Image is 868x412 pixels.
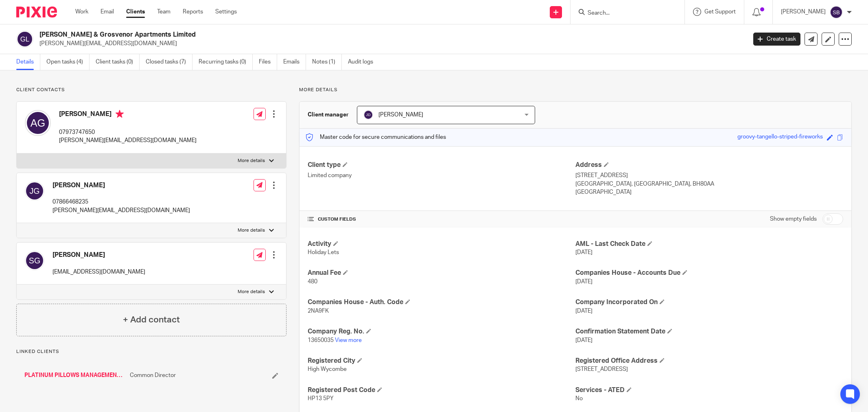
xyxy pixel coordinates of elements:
[770,215,817,223] label: Show empty fields
[25,110,51,136] img: svg%3E
[59,136,197,145] p: [PERSON_NAME][EMAIL_ADDRESS][DOMAIN_NAME]
[575,188,843,196] p: [GEOGRAPHIC_DATA]
[59,128,197,136] p: 07973747650
[16,7,57,18] img: Pixie
[16,348,286,355] p: Linked clients
[308,269,575,277] h4: Annual Fee
[46,54,90,70] a: Open tasks (4)
[575,269,843,277] h4: Companies House - Accounts Due
[575,357,843,365] h4: Registered Office Address
[575,279,593,285] span: [DATE]
[183,8,203,16] a: Reports
[308,216,575,223] h4: CUSTOM FIELDS
[96,54,140,70] a: Client tasks (0)
[335,337,362,343] a: View more
[130,371,176,379] span: Common Director
[25,251,44,270] img: svg%3E
[704,9,736,15] span: Get Support
[75,8,88,16] a: Work
[238,158,265,164] p: More details
[299,87,852,93] p: More details
[737,133,823,142] div: groovy-tangello-striped-fireworks
[753,33,800,46] a: Create task
[363,110,373,120] img: svg%3E
[830,6,843,19] img: svg%3E
[52,268,145,276] p: [EMAIL_ADDRESS][DOMAIN_NAME]
[587,10,660,17] input: Search
[575,161,843,169] h4: Address
[348,54,379,70] a: Audit logs
[16,31,33,48] img: svg%3E
[199,54,253,70] a: Recurring tasks (0)
[308,279,317,285] span: 480
[575,386,843,394] h4: Services - ATED
[308,308,329,314] span: 2NA9FK
[308,327,575,336] h4: Company Reg. No.
[25,181,44,201] img: svg%3E
[52,181,190,190] h4: [PERSON_NAME]
[238,227,265,234] p: More details
[283,54,306,70] a: Emails
[215,8,237,16] a: Settings
[781,8,826,16] p: [PERSON_NAME]
[16,87,286,93] p: Client contacts
[575,250,593,255] span: [DATE]
[16,54,40,70] a: Details
[575,240,843,248] h4: AML - Last Check Date
[52,251,145,259] h4: [PERSON_NAME]
[575,327,843,336] h4: Confirmation Statement Date
[308,240,575,248] h4: Activity
[308,111,349,119] h3: Client manager
[116,110,124,118] i: Primary
[308,357,575,365] h4: Registered City
[157,8,171,16] a: Team
[308,250,339,255] span: Holiday Lets
[308,337,334,343] span: 13650035
[39,31,601,39] h2: [PERSON_NAME] & Grosvenor Apartments Limited
[52,198,190,206] p: 07866468235
[59,110,197,120] h4: [PERSON_NAME]
[123,313,180,326] h4: + Add contact
[308,298,575,307] h4: Companies House - Auth. Code
[575,337,593,343] span: [DATE]
[575,180,843,188] p: [GEOGRAPHIC_DATA], [GEOGRAPHIC_DATA], BH80AA
[39,39,741,48] p: [PERSON_NAME][EMAIL_ADDRESS][DOMAIN_NAME]
[575,298,843,307] h4: Company Incorporated On
[308,366,347,372] span: High Wycombe
[306,133,446,141] p: Master code for secure communications and files
[126,8,145,16] a: Clients
[575,366,628,372] span: [STREET_ADDRESS]
[52,206,190,215] p: [PERSON_NAME][EMAIL_ADDRESS][DOMAIN_NAME]
[259,54,277,70] a: Files
[24,371,126,379] a: PLATINUM PILLOWS MANAGEMENT SERVICES LTD
[575,396,583,401] span: No
[308,386,575,394] h4: Registered Post Code
[308,396,334,401] span: HP13 5PY
[238,289,265,295] p: More details
[378,112,423,118] span: [PERSON_NAME]
[308,171,575,180] p: Limited company
[575,308,593,314] span: [DATE]
[146,54,192,70] a: Closed tasks (7)
[308,161,575,169] h4: Client type
[575,171,843,180] p: [STREET_ADDRESS]
[312,54,342,70] a: Notes (1)
[101,8,114,16] a: Email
